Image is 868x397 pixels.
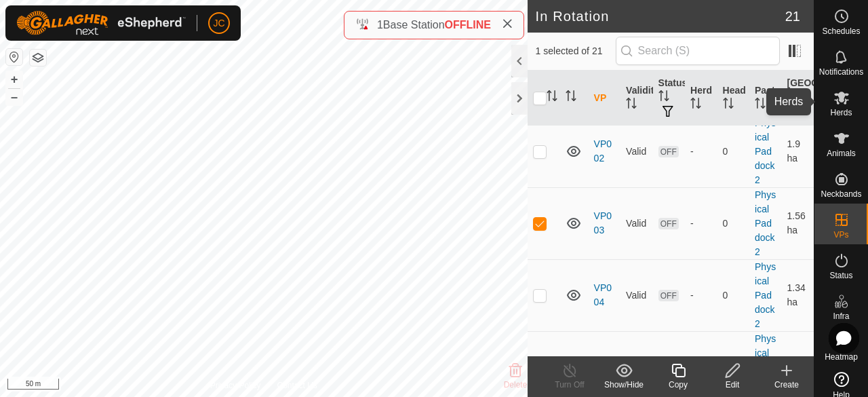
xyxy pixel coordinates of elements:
a: Privacy Policy [210,379,261,392]
td: 1.9 ha [782,115,814,187]
span: Notifications [819,68,863,76]
span: Herds [830,109,852,117]
div: - [690,288,711,303]
a: Contact Us [277,379,317,392]
span: OFF [658,218,679,229]
td: 0 [717,115,749,187]
button: Reset Map [6,49,22,65]
input: Search (S) [616,37,780,65]
span: Status [829,271,852,280]
div: Turn Off [542,379,597,391]
span: 21 [785,6,800,26]
h2: In Rotation [536,8,785,24]
span: Schedules [822,27,860,35]
a: VP005 [594,354,612,379]
p-sorticon: Activate to sort [626,100,637,111]
th: Validity [620,71,652,126]
a: VP002 [594,138,612,164]
button: + [6,71,22,88]
p-sorticon: Activate to sort [566,92,576,103]
span: JC [213,16,224,31]
img: Gallagher Logo [16,11,186,35]
p-sorticon: Activate to sort [690,100,701,111]
a: Physical Paddock 2 [755,261,776,329]
button: Map Layers [30,50,46,66]
span: Infra [833,312,849,320]
td: 1.56 ha [782,187,814,259]
p-sorticon: Activate to sort [658,92,669,103]
span: Animals [827,149,856,157]
span: Base Station [383,19,445,31]
p-sorticon: Activate to sort [755,100,766,111]
th: VP [589,71,620,126]
span: 1 [377,19,383,31]
th: Herd [685,71,717,126]
td: Valid [620,187,652,259]
span: OFFLINE [445,19,491,31]
th: [GEOGRAPHIC_DATA] Area [782,71,814,126]
p-sorticon: Activate to sort [723,100,734,111]
div: Edit [705,379,759,391]
th: Head [717,71,749,126]
div: - [690,145,711,159]
a: VP004 [594,282,612,307]
a: Physical Paddock 2 [755,189,776,257]
div: Show/Hide [597,379,651,391]
span: Heatmap [825,353,858,361]
div: - [690,216,711,231]
td: Valid [620,115,652,187]
td: Valid [620,259,652,331]
span: VPs [833,231,848,239]
a: Physical Paddock 2 [755,117,776,185]
td: 1.34 ha [782,259,814,331]
span: 1 selected of 21 [536,44,616,58]
p-sorticon: Activate to sort [547,92,557,103]
span: OFF [658,290,679,301]
td: 0 [717,187,749,259]
div: Copy [651,379,705,391]
th: Status [653,71,685,126]
span: Neckbands [821,190,861,198]
span: OFF [658,146,679,157]
td: 0 [717,259,749,331]
th: Pasture [749,71,781,126]
div: Create [759,379,814,391]
a: VP003 [594,210,612,235]
button: – [6,89,22,105]
p-sorticon: Activate to sort [787,107,798,117]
